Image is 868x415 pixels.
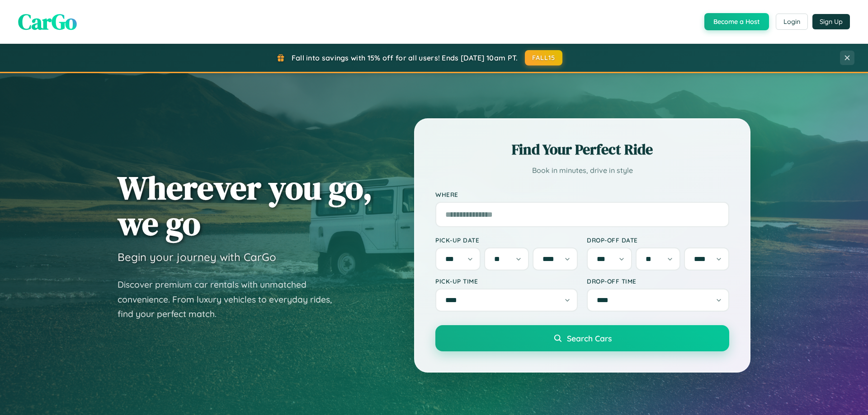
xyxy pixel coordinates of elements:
label: Drop-off Time [587,277,729,285]
button: Search Cars [435,325,729,351]
h3: Begin your journey with CarGo [118,250,276,264]
span: Fall into savings with 15% off for all users! Ends [DATE] 10am PT. [292,53,518,62]
h1: Wherever you go, we go [118,170,373,241]
label: Where [435,191,729,198]
label: Drop-off Date [587,236,729,244]
label: Pick-up Time [435,277,578,285]
button: Become a Host [704,13,769,30]
span: Search Cars [567,333,612,343]
span: CarGo [18,7,77,37]
h2: Find Your Perfect Ride [435,140,729,159]
p: Discover premium car rentals with unmatched convenience. From luxury vehicles to everyday rides, ... [118,277,344,322]
button: FALL15 [525,50,563,65]
label: Pick-up Date [435,236,578,244]
button: Login [776,14,808,30]
button: Sign Up [812,14,850,29]
p: Book in minutes, drive in style [435,164,729,177]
